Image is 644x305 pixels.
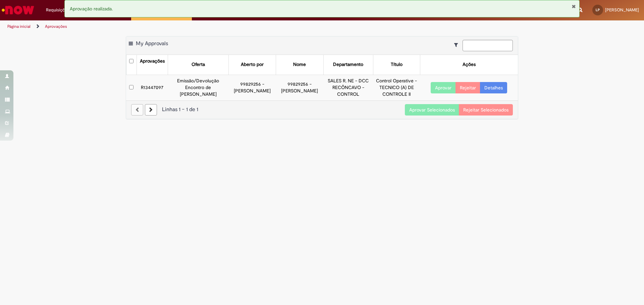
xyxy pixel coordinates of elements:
div: Nome [293,61,306,68]
span: [PERSON_NAME] [605,7,639,13]
td: 99829256 - [PERSON_NAME] [276,75,324,100]
button: Fechar Notificação [572,4,576,9]
a: Página inicial [7,24,31,29]
a: Detalhes [480,82,507,93]
td: 99829256 - [PERSON_NAME] [228,75,276,100]
td: Control Operative - TECNICO (A) DE CONTROLE II [373,75,420,100]
td: SALES R. NE - DCC RECÔNCAVO - CONTROL [323,75,373,100]
button: Rejeitar [455,82,480,93]
div: Departamento [333,61,363,68]
span: Requisições [46,7,69,13]
div: Aprovações [140,58,165,65]
td: R13447097 [137,75,168,100]
button: Rejeitar Selecionados [459,104,513,116]
td: Emissão/Devolução Encontro de [PERSON_NAME] [168,75,228,100]
div: Linhas 1 − 1 de 1 [131,106,513,113]
img: ServiceNow [1,3,35,17]
div: Ações [463,61,476,68]
div: Oferta [192,61,205,68]
th: Aprovações [137,55,168,75]
div: Aberto por [241,61,264,68]
span: Aprovação realizada. [70,6,113,12]
button: Aprovar [431,82,456,93]
ul: Trilhas de página [5,20,424,33]
div: Título [391,61,402,68]
span: My Approvals [136,40,168,47]
span: LP [596,8,600,12]
a: Aprovações [45,24,67,29]
i: Mostrar filtros para: Suas Solicitações [454,43,461,47]
button: Aprovar Selecionados [405,104,459,116]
